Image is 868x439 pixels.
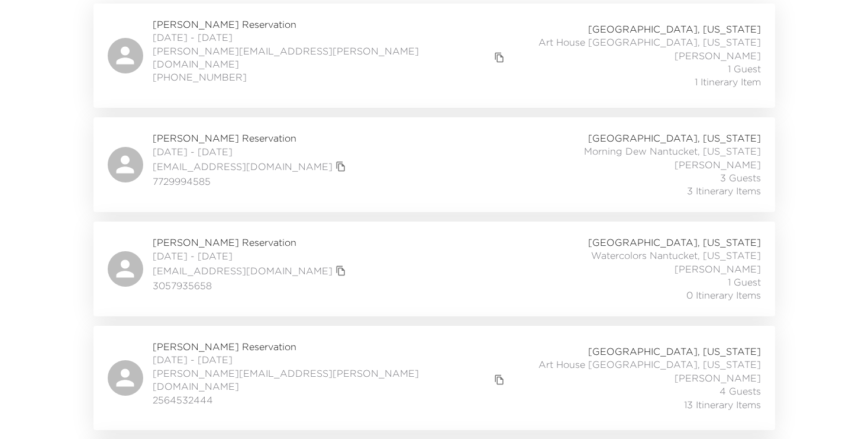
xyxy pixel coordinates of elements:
a: [PERSON_NAME] Reservation[DATE] - [DATE][PERSON_NAME][EMAIL_ADDRESS][PERSON_NAME][DOMAIN_NAME]cop... [93,4,775,108]
span: [GEOGRAPHIC_DATA], [US_STATE] [588,23,761,36]
a: [PERSON_NAME] Reservation[DATE] - [DATE][EMAIL_ADDRESS][DOMAIN_NAME]copy primary member email7729... [93,117,775,212]
span: [GEOGRAPHIC_DATA], [US_STATE] [588,236,761,249]
span: [DATE] - [DATE] [153,31,508,44]
span: 7729994585 [153,175,349,188]
a: [PERSON_NAME][EMAIL_ADDRESS][PERSON_NAME][DOMAIN_NAME] [153,367,492,393]
span: [PERSON_NAME] [675,49,761,62]
a: [PERSON_NAME] Reservation[DATE] - [DATE][EMAIL_ADDRESS][DOMAIN_NAME]copy primary member email3057... [93,222,775,316]
span: [GEOGRAPHIC_DATA], [US_STATE] [588,345,761,358]
span: Watercolors Nantucket, [US_STATE] [591,249,761,262]
span: Art House [GEOGRAPHIC_DATA], [US_STATE] [538,36,761,49]
span: [DATE] - [DATE] [153,249,349,262]
a: [EMAIL_ADDRESS][DOMAIN_NAME] [153,264,333,277]
a: [PERSON_NAME][EMAIL_ADDRESS][PERSON_NAME][DOMAIN_NAME] [153,44,492,71]
a: [PERSON_NAME] Reservation[DATE] - [DATE][PERSON_NAME][EMAIL_ADDRESS][PERSON_NAME][DOMAIN_NAME]cop... [93,326,775,430]
span: [GEOGRAPHIC_DATA], [US_STATE] [588,132,761,145]
span: [PERSON_NAME] Reservation [153,18,508,31]
span: 2564532444 [153,393,508,406]
span: [PERSON_NAME] [675,371,761,384]
button: copy primary member email [333,158,349,175]
span: [PERSON_NAME] Reservation [153,132,349,145]
span: 1 Itinerary Item [695,75,761,88]
button: copy primary member email [333,262,349,279]
span: [PERSON_NAME] Reservation [153,236,349,249]
span: 0 Itinerary Items [686,289,761,302]
span: 3057935658 [153,279,349,292]
span: [PERSON_NAME] [675,262,761,275]
span: 3 Guests [720,171,761,184]
span: 4 Guests [719,384,761,398]
button: copy primary member email [491,371,508,388]
a: [EMAIL_ADDRESS][DOMAIN_NAME] [153,160,333,173]
span: 13 Itinerary Items [684,398,761,411]
span: [DATE] - [DATE] [153,353,508,366]
span: 1 Guest [728,62,761,75]
span: [PERSON_NAME] Reservation [153,340,508,353]
button: copy primary member email [491,49,508,66]
span: [PERSON_NAME] [675,158,761,171]
span: Morning Dew Nantucket, [US_STATE] [584,145,761,158]
span: 1 Guest [728,275,761,289]
span: Art House [GEOGRAPHIC_DATA], [US_STATE] [538,358,761,371]
span: 3 Itinerary Items [687,184,761,197]
span: [PHONE_NUMBER] [153,71,508,84]
span: [DATE] - [DATE] [153,145,349,158]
